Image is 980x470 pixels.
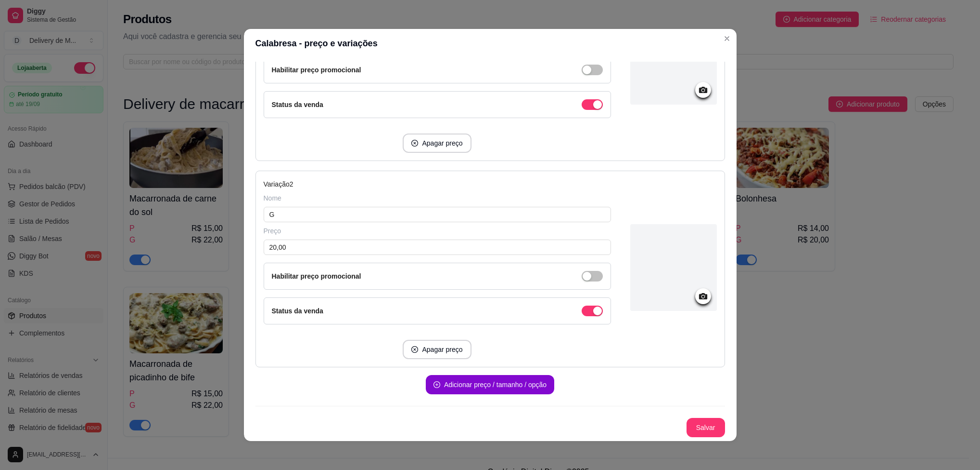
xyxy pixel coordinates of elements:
button: close-circleApagar preço [403,134,471,153]
span: plus-circle [433,381,440,388]
div: Preço [264,226,611,236]
span: close-circle [411,346,418,353]
label: Habilitar preço promocional [272,66,361,74]
label: Status da venda [272,101,323,108]
input: Grande, pequeno, médio [264,207,611,222]
button: plus-circleAdicionar preço / tamanho / opção [426,375,554,394]
span: close-circle [411,140,418,147]
div: Nome [264,193,611,203]
button: close-circleApagar preço [403,340,471,359]
label: Habilitar preço promocional [272,272,361,280]
button: Close [719,31,735,46]
header: Calabresa - preço e variações [244,29,737,58]
button: Salvar [687,418,725,437]
span: Variação 2 [264,180,293,188]
label: Status da venda [272,307,323,315]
